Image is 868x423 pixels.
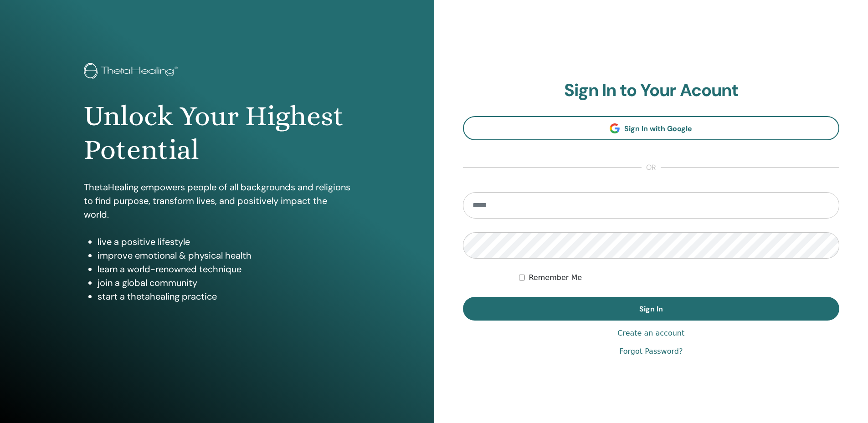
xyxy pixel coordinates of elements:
[617,328,684,339] a: Create an account
[98,235,350,249] li: live a positive lifestyle
[463,116,840,140] a: Sign In with Google
[519,272,839,283] div: Keep me authenticated indefinitely or until I manually logout
[529,272,582,283] label: Remember Me
[84,99,350,167] h1: Unlock Your Highest Potential
[624,124,692,133] span: Sign In with Google
[463,297,840,321] button: Sign In
[642,162,661,173] span: or
[98,290,350,303] li: start a thetahealing practice
[84,180,350,221] p: ThetaHealing empowers people of all backgrounds and religions to find purpose, transform lives, a...
[98,249,350,262] li: improve emotional & physical health
[463,80,840,101] h2: Sign In to Your Acount
[619,346,683,357] a: Forgot Password?
[639,304,663,314] span: Sign In
[98,276,350,290] li: join a global community
[98,262,350,276] li: learn a world-renowned technique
